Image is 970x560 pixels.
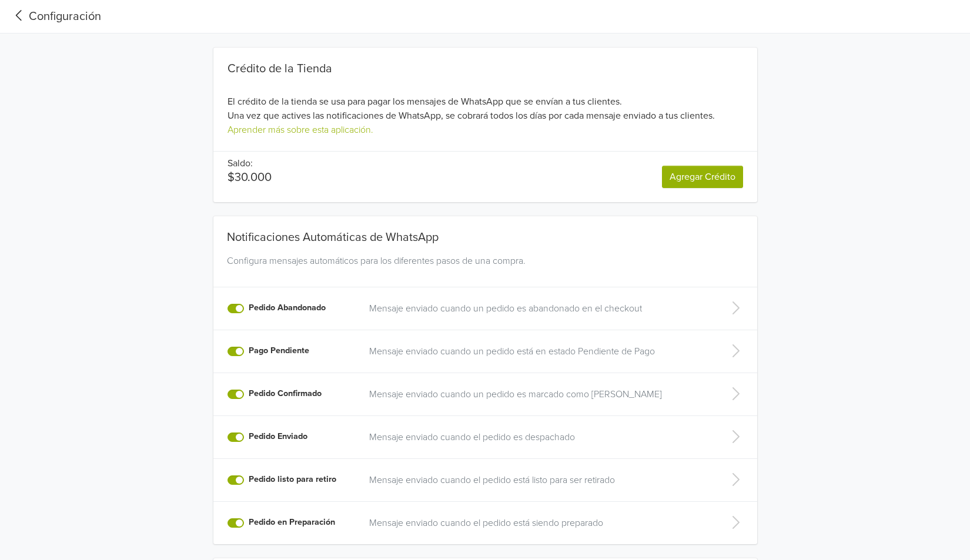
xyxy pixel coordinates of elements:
a: Configuración [9,8,101,25]
div: Notificaciones Automáticas de WhatsApp [222,216,748,249]
a: Mensaje enviado cuando el pedido es despachado [369,430,707,444]
label: Pedido Confirmado [249,387,322,400]
a: Mensaje enviado cuando el pedido está siendo preparado [369,516,707,530]
a: Agregar Crédito [662,166,743,188]
a: Mensaje enviado cuando un pedido es marcado como [PERSON_NAME] [369,387,707,401]
div: El crédito de la tienda se usa para pagar los mensajes de WhatsApp que se envían a tus clientes. ... [213,62,757,137]
label: Pedido Abandonado [249,301,326,314]
label: Pedido Enviado [249,430,307,443]
a: Aprender más sobre esta aplicación. [228,124,373,136]
div: Crédito de la Tienda [228,62,743,76]
a: Mensaje enviado cuando un pedido es abandonado en el checkout [369,301,707,316]
label: Pedido en Preparación [249,516,335,529]
label: Pago Pendiente [249,344,309,357]
label: Pedido listo para retiro [249,473,336,486]
p: Saldo: [228,156,272,170]
a: Mensaje enviado cuando el pedido está listo para ser retirado [369,473,707,487]
p: $30.000 [228,170,272,185]
a: Mensaje enviado cuando un pedido está en estado Pendiente de Pago [369,344,707,358]
div: Configura mensajes automáticos para los diferentes pasos de una compra. [222,254,748,282]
